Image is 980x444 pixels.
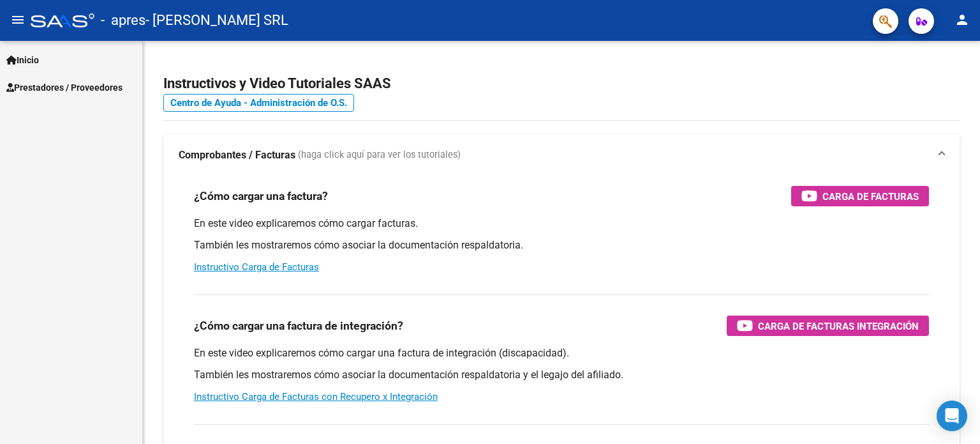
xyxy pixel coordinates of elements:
[822,188,919,204] span: Carga de Facturas
[101,6,145,34] span: - apres
[179,148,295,162] strong: Comprobantes / Facturas
[194,368,929,382] p: También les mostraremos cómo asociar la documentación respaldatoria y el legajo del afiliado.
[194,261,319,273] a: Instructivo Carga de Facturas
[163,135,960,176] mat-expansion-panel-header: Comprobantes / Facturas (haga click aquí para ver los tutoriales)
[298,148,461,162] span: (haga click aquí para ver los tutoriales)
[791,186,929,206] button: Carga de Facturas
[6,53,39,67] span: Inicio
[194,346,929,360] p: En este video explicaremos cómo cargar una factura de integración (discapacidad).
[194,391,438,402] a: Instructivo Carga de Facturas con Recupero x Integración
[6,80,122,95] span: Prestadores / Proveedores
[727,316,929,336] button: Carga de Facturas Integración
[758,318,919,334] span: Carga de Facturas Integración
[194,238,929,252] p: También les mostraremos cómo asociar la documentación respaldatoria.
[194,317,403,335] h3: ¿Cómo cargar una factura de integración?
[10,12,26,27] mat-icon: menu
[954,12,970,27] mat-icon: person
[194,217,929,231] p: En este video explicaremos cómo cargar facturas.
[194,187,328,205] h3: ¿Cómo cargar una factura?
[145,6,288,34] span: - [PERSON_NAME] SRL
[163,94,354,112] a: Centro de Ayuda - Administración de O.S.
[163,72,960,96] h2: Instructivos y Video Tutoriales SAAS
[937,401,967,431] div: Open Intercom Messenger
